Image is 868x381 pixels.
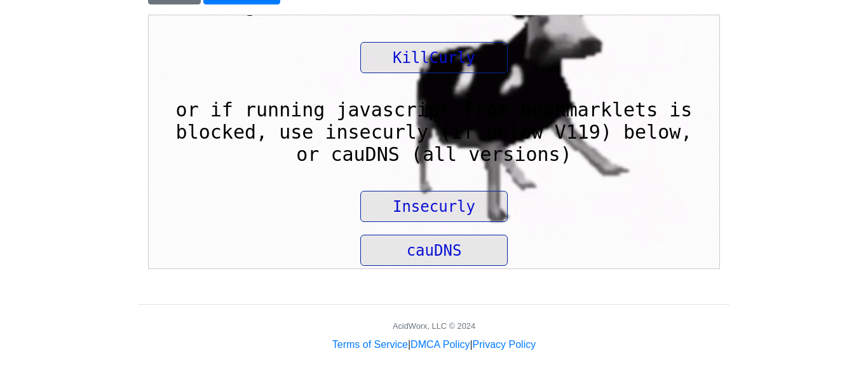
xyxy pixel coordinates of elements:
[393,320,475,332] div: AcidWorx, LLC © 2024
[332,339,408,350] a: Terms of Service
[5,71,566,163] p: or if running javascript from bookmarklets is blocked, use insecurly (if below V119) below, or ca...
[212,27,359,58] div: KillCurly
[332,337,536,352] div: | |
[473,339,536,350] a: Privacy Policy
[212,219,359,251] div: cauDNS
[410,339,470,350] a: DMCA Policy
[212,176,359,207] div: Insecurly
